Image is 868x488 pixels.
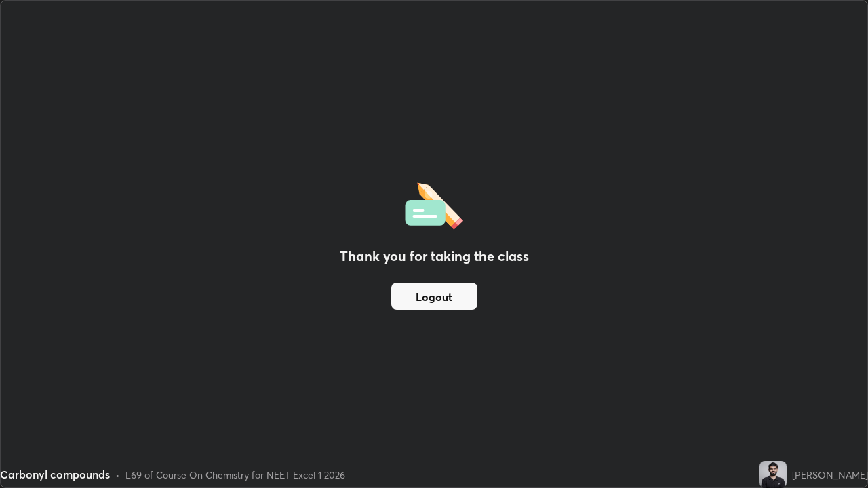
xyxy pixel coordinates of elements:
div: [PERSON_NAME] [792,468,868,482]
img: 0c83c29822bb4980a4694bc9a4022f43.jpg [759,461,787,488]
div: • [115,468,120,482]
div: L69 of Course On Chemistry for NEET Excel 1 2026 [125,468,345,482]
img: offlineFeedback.1438e8b3.svg [405,178,463,230]
h2: Thank you for taking the class [340,246,529,266]
button: Logout [391,283,477,310]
